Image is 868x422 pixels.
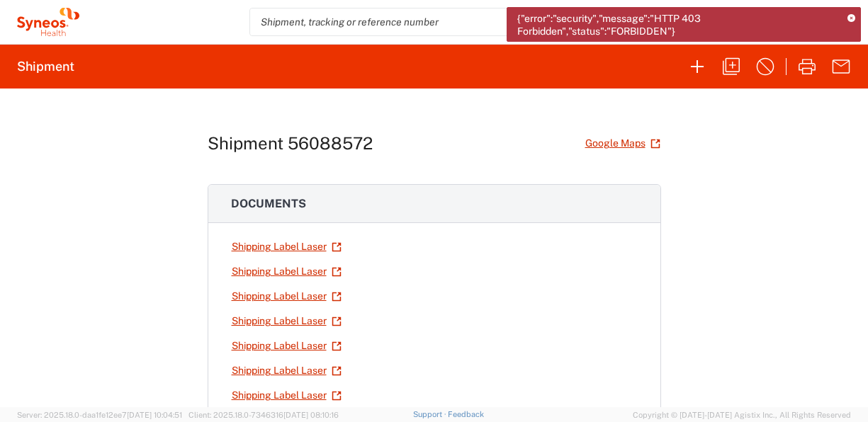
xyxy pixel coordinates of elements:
a: Google Maps [585,131,661,156]
span: Documents [231,197,306,210]
a: Shipping Label Laser [231,333,342,358]
span: Copyright © [DATE]-[DATE] Agistix Inc., All Rights Reserved [633,409,851,421]
span: Client: 2025.18.0-7346316 [188,411,339,419]
a: Shipping Label Laser [231,234,342,259]
span: [DATE] 10:04:51 [127,411,182,419]
span: [DATE] 08:10:16 [283,411,339,419]
a: Shipping Label Laser [231,358,342,383]
h2: Shipment [17,58,74,75]
a: Shipping Label Laser [231,259,342,284]
a: Shipping Label Laser [231,284,342,309]
input: Shipment, tracking or reference number [250,8,617,35]
a: Feedback [448,410,484,418]
span: {"error":"security","message":"HTTP 403 Forbidden","status":"FORBIDDEN"} [517,12,838,38]
a: Support [413,410,449,418]
a: Shipping Label Laser [231,383,342,408]
span: Server: 2025.18.0-daa1fe12ee7 [17,411,182,419]
a: Shipping Label Laser [231,309,342,333]
h1: Shipment 56088572 [208,133,373,154]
